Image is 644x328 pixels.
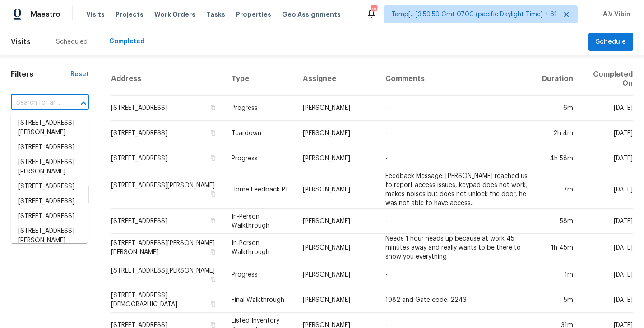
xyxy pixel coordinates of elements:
[77,97,90,109] button: Close
[296,63,378,96] th: Assignee
[116,10,144,19] span: Projects
[378,121,535,146] td: -
[209,104,217,112] button: Copy Address
[580,63,633,96] th: Completed On
[224,171,296,209] td: Home Feedback P1
[580,209,633,234] td: [DATE]
[111,146,224,171] td: [STREET_ADDRESS]
[535,171,580,209] td: 7m
[11,179,88,194] li: [STREET_ADDRESS]
[224,287,296,313] td: Final Walkthrough
[535,287,580,313] td: 5m
[11,140,88,155] li: [STREET_ADDRESS]
[224,234,296,262] td: In-Person Walkthrough
[391,10,557,19] span: Tamp[…]3:59:59 Gmt 0700 (pacific Daylight Time) + 61
[580,262,633,287] td: [DATE]
[580,96,633,121] td: [DATE]
[111,171,224,209] td: [STREET_ADDRESS][PERSON_NAME]
[535,234,580,262] td: 1h 45m
[111,121,224,146] td: [STREET_ADDRESS]
[111,209,224,234] td: [STREET_ADDRESS]
[535,63,580,96] th: Duration
[599,10,630,19] span: A.V Vibin
[109,37,144,46] div: Completed
[580,146,633,171] td: [DATE]
[535,146,580,171] td: 4h 58m
[378,234,535,262] td: Needs 1 hour heads up because at work 45 minutes away and really wants to be there to show you ev...
[588,33,633,51] button: Schedule
[224,121,296,146] td: Teardown
[236,10,271,19] span: Properties
[224,96,296,121] td: Progress
[580,121,633,146] td: [DATE]
[209,275,217,283] button: Copy Address
[56,37,88,46] div: Scheduled
[111,96,224,121] td: [STREET_ADDRESS]
[209,300,217,308] button: Copy Address
[580,234,633,262] td: [DATE]
[11,96,64,110] input: Search for an address...
[296,171,378,209] td: [PERSON_NAME]
[224,63,296,96] th: Type
[11,224,88,248] li: [STREET_ADDRESS][PERSON_NAME]
[31,10,60,19] span: Maestro
[296,96,378,121] td: [PERSON_NAME]
[378,171,535,209] td: Feedback Message: [PERSON_NAME] reached us to report access issues, keypad does not work, makes n...
[580,171,633,209] td: [DATE]
[11,70,70,79] h1: Filters
[296,121,378,146] td: [PERSON_NAME]
[378,146,535,171] td: -
[535,121,580,146] td: 2h 4m
[535,209,580,234] td: 58m
[378,63,535,96] th: Comments
[378,209,535,234] td: -
[296,287,378,313] td: [PERSON_NAME]
[378,262,535,287] td: -
[111,63,224,96] th: Address
[11,155,88,179] li: [STREET_ADDRESS][PERSON_NAME]
[209,248,217,256] button: Copy Address
[209,154,217,162] button: Copy Address
[209,217,217,225] button: Copy Address
[535,96,580,121] td: 6m
[296,234,378,262] td: [PERSON_NAME]
[371,5,377,14] div: 769
[86,10,105,19] span: Visits
[580,287,633,313] td: [DATE]
[111,287,224,313] td: [STREET_ADDRESS][DEMOGRAPHIC_DATA]
[11,209,88,224] li: [STREET_ADDRESS]
[282,10,341,19] span: Geo Assignments
[296,262,378,287] td: [PERSON_NAME]
[209,129,217,137] button: Copy Address
[535,262,580,287] td: 1m
[296,146,378,171] td: [PERSON_NAME]
[596,36,626,48] span: Schedule
[209,190,217,198] button: Copy Address
[206,11,225,18] span: Tasks
[11,194,88,209] li: [STREET_ADDRESS]
[154,10,195,19] span: Work Orders
[11,116,88,140] li: [STREET_ADDRESS][PERSON_NAME]
[224,146,296,171] td: Progress
[378,287,535,313] td: 1982 and Gate code: 2243
[70,70,89,79] div: Reset
[296,209,378,234] td: [PERSON_NAME]
[224,209,296,234] td: In-Person Walkthrough
[224,262,296,287] td: Progress
[111,234,224,262] td: [STREET_ADDRESS][PERSON_NAME][PERSON_NAME]
[111,262,224,287] td: [STREET_ADDRESS][PERSON_NAME]
[11,32,31,52] span: Visits
[378,96,535,121] td: -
